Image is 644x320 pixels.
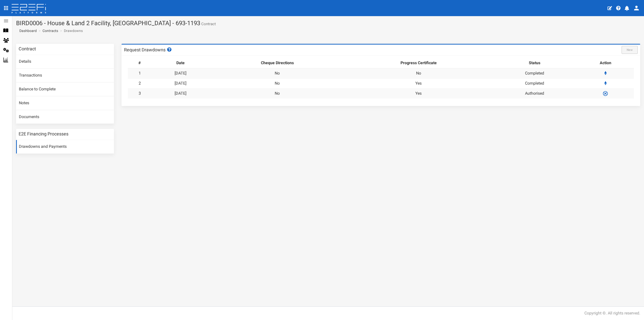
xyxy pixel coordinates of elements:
h3: Request Drawdowns [124,47,172,52]
a: 1 [139,71,141,76]
th: Action [577,58,634,68]
span: Dashboard [17,29,37,33]
a: Dashboard [17,28,37,33]
a: New [622,47,638,52]
th: # [128,58,152,68]
li: Drawdowns [59,28,83,33]
a: [DATE] [175,91,186,96]
a: Contracts [43,28,58,33]
a: Balance to Complete [16,83,114,96]
a: [DATE] [175,71,186,76]
th: Status [492,58,577,68]
td: Yes [345,88,492,98]
a: Drawdowns and Payments [16,140,114,154]
td: No [210,68,345,78]
td: No [345,68,492,78]
a: Completed [525,81,544,86]
button: New [622,46,638,54]
a: [DATE] [175,81,186,86]
td: No [210,88,345,98]
a: Details [16,55,114,68]
a: Documents [16,110,114,124]
a: 2 [139,81,141,86]
h1: BIRD0006 - House & Land 2 Facility, [GEOGRAPHIC_DATA] - 693-1193 [16,20,640,26]
h3: E2E Financing Processes [19,132,68,136]
a: Completed [525,71,544,76]
h3: Contract [19,47,36,51]
a: 3 [139,91,141,96]
small: Contract [200,22,216,26]
div: Copyright ©. All rights reserved. [584,310,640,316]
a: Authorised [525,91,544,96]
td: Yes [345,78,492,88]
th: Date [152,58,210,68]
td: No [210,78,345,88]
th: Progress Certificate [345,58,492,68]
a: Transactions [16,69,114,82]
th: Cheque Directions [210,58,345,68]
img: readonly.svg [602,91,608,96]
a: Notes [16,96,114,110]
